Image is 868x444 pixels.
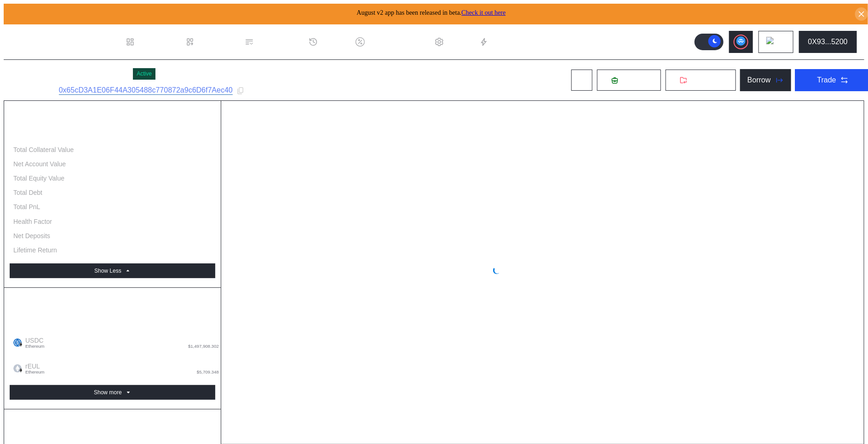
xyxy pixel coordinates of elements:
a: Loan Book [180,25,239,59]
div: Automations [492,38,533,46]
div: Health Factor [13,217,52,226]
div: 1.872 [200,217,219,226]
img: svg+xml,%3c [18,368,23,373]
a: Automations [474,25,539,59]
a: Permissions [239,25,303,59]
div: 700,180.100 [176,174,219,182]
div: Net Deposits [13,232,50,240]
div: 1,503,616.139 [168,131,219,140]
img: empty-token.png [13,364,22,373]
div: Total PnL [13,203,40,211]
div: Loading timeseries data... [508,266,592,275]
div: 1,498,203.448 [168,337,219,345]
div: Active [137,70,152,77]
button: 0X93...5200 [799,31,857,53]
span: Deposit [622,76,647,84]
a: Dashboard [120,25,180,59]
button: Withdraw [665,69,736,91]
div: Trade [817,76,836,84]
div: Show Less [94,268,121,274]
div: Aggregate Debt [10,419,215,437]
button: Show more [10,385,215,400]
div: Loan Book [198,38,234,46]
a: Discount Factors [350,25,429,59]
div: Net Account Value [13,160,66,168]
div: History [322,38,345,46]
div: - [215,246,218,254]
a: History [303,25,350,59]
div: Permissions [258,38,298,46]
button: Borrow [740,69,791,91]
div: Total Debt [13,188,42,197]
div: Discount Factors [368,38,424,46]
span: rEUL [22,362,45,374]
div: 0X93...5200 [808,38,848,46]
img: usdc.png [13,339,22,347]
div: 803,436.040 [176,188,219,197]
span: USDC [22,337,45,349]
div: Total Equity Value [13,174,64,182]
div: Lifetime Return [13,246,57,254]
div: Admin [448,38,468,46]
span: August v2 app has been released in beta. [357,9,506,16]
span: Ethereum [25,344,45,349]
div: - [215,203,218,211]
img: pending [493,267,500,274]
a: Admin [429,25,474,59]
div: 566.291 [192,362,219,370]
a: 0x65cD3A1E06F44A305488c770872a9c6D6f7Aec40 [59,86,233,95]
a: Check it out here [461,9,506,16]
div: upUSDC Idle Capital [11,65,129,82]
div: Aggregate Balances [10,315,215,330]
div: Total Collateral Value [13,146,74,154]
div: Show more [94,389,122,396]
button: Show Less [10,263,215,278]
div: 700,180.100 [176,160,219,168]
span: $1,497,908.302 [188,344,219,349]
span: Withdraw [691,76,722,84]
img: svg+xml,%3c [18,342,23,347]
img: chain logo [766,37,776,47]
div: Account Summary [10,110,215,128]
span: $5,709.348 [197,370,219,374]
div: Account Balance [10,297,215,315]
div: 1,503,616.139 [168,146,219,154]
div: Subaccount ID: [11,87,55,94]
span: Ethereum [25,370,45,374]
div: Total Account Balance [13,131,77,140]
button: chain logo [759,31,793,53]
div: Dashboard [138,38,174,46]
div: - [215,232,218,240]
div: Borrow [747,76,771,84]
button: Deposit [597,69,661,91]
